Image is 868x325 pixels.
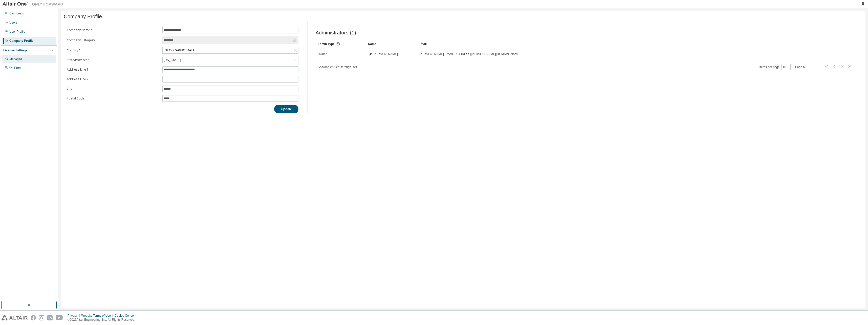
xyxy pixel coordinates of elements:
label: Address Line 2 [67,77,159,81]
span: Company Profile [64,14,102,19]
div: Company Profile [9,39,33,43]
label: Country [67,48,159,52]
label: City [67,87,159,91]
img: linkedin.svg [47,315,53,320]
div: Managed [9,57,22,61]
span: Admin Type [317,42,335,46]
div: Dashboard [9,11,24,15]
label: Address Line 1 [67,68,159,72]
img: instagram.svg [39,315,44,320]
span: [PERSON_NAME][EMAIL_ADDRESS][PERSON_NAME][DOMAIN_NAME] [419,52,520,56]
div: [GEOGRAPHIC_DATA] [163,48,196,53]
div: Website Terms of Use [81,314,115,318]
span: Page n. [795,64,819,70]
button: Update [274,105,298,113]
label: Postal Code [67,96,159,100]
span: [PERSON_NAME] [373,52,398,56]
img: youtube.svg [56,315,63,320]
label: Company Category [67,38,159,42]
div: User Profile [9,30,25,34]
span: Owner [318,52,327,56]
div: Cookie Consent [115,314,139,318]
p: © 2025 Altair Engineering, Inc. All Rights Reserved. [68,318,139,322]
span: Items per page [759,64,791,70]
span: Administrators (1) [315,30,356,36]
div: [US_STATE] [163,57,298,63]
span: Showing entries 1 through 1 of 1 [318,65,357,69]
img: Altair One [3,2,66,7]
img: altair_logo.svg [2,315,28,320]
div: Email [419,40,841,48]
div: Name [368,40,415,48]
label: Company Name [67,28,159,32]
button: 10 [783,65,789,69]
div: [US_STATE] [163,57,181,63]
img: facebook.svg [31,315,36,320]
div: On Prem [9,66,21,70]
div: [GEOGRAPHIC_DATA] [163,47,298,53]
label: State/Province [67,58,159,62]
div: License Settings [3,48,27,52]
div: Users [9,21,17,25]
div: Privacy [68,314,81,318]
